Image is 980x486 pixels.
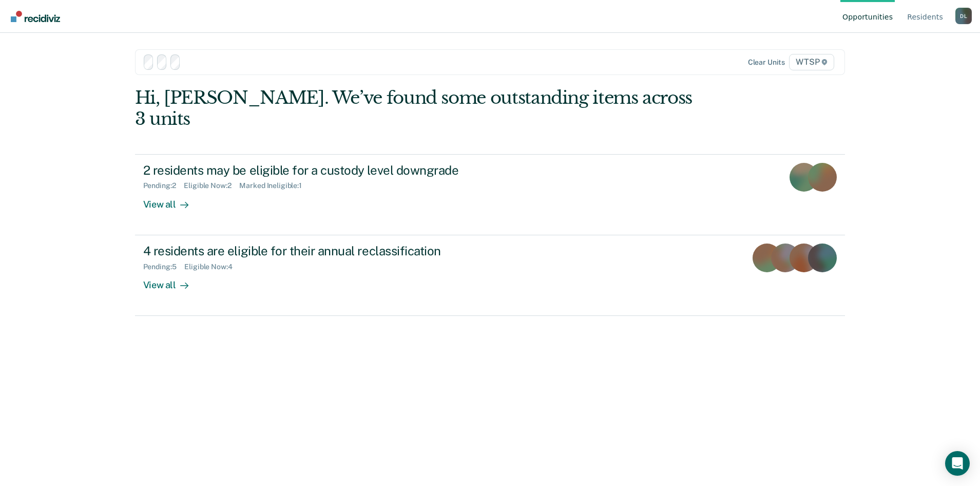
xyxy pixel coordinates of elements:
[135,154,846,235] a: 2 residents may be eligible for a custody level downgradePending:2Eligible Now:2Marked Ineligible...
[945,451,970,476] div: Open Intercom Messenger
[955,8,972,24] div: D L
[955,8,972,24] button: Profile dropdown button
[135,87,703,129] div: Hi, [PERSON_NAME]. We’ve found some outstanding items across 3 units
[135,235,846,316] a: 4 residents are eligible for their annual reclassificationPending:5Eligible Now:4View all
[143,263,185,271] div: Pending : 5
[11,11,60,22] img: Recidiviz
[143,181,184,190] div: Pending : 2
[143,190,201,210] div: View all
[143,244,504,258] div: 4 residents are eligible for their annual reclassification
[143,271,201,291] div: View all
[239,181,310,190] div: Marked Ineligible : 1
[184,263,240,271] div: Eligible Now : 4
[789,54,834,70] span: WTSP
[143,163,504,178] div: 2 residents may be eligible for a custody level downgrade
[748,58,785,67] div: Clear units
[184,181,239,190] div: Eligible Now : 2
